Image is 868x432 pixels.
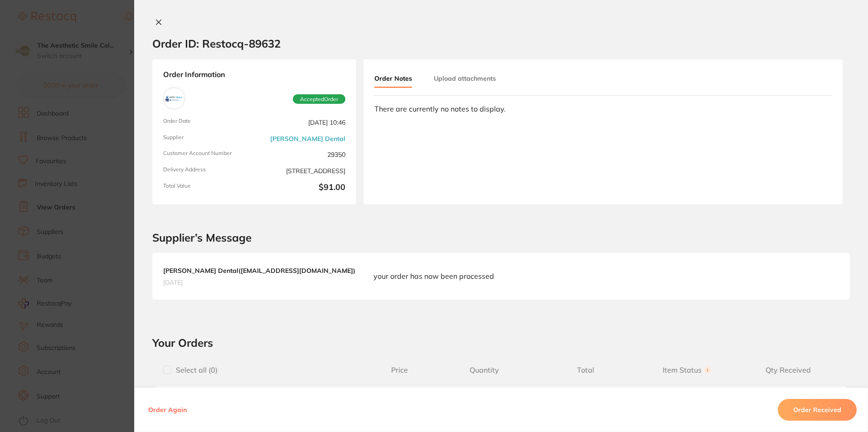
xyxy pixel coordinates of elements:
[39,26,156,35] p: It has been 14 days since you have started your Restocq journey. We wanted to do a check in and s...
[163,134,251,143] span: Supplier
[258,183,345,194] b: $91.00
[374,105,832,113] div: There are currently no notes to display.
[535,366,636,374] span: Total
[434,70,496,87] button: Upload attachments
[737,366,839,374] span: Qty Received
[293,94,345,104] span: Accepted Order
[163,267,355,275] b: [PERSON_NAME] Dental ( [EMAIL_ADDRESS][DOMAIN_NAME] )
[39,35,156,43] p: Message from Restocq, sent 1d ago
[258,166,345,175] span: [STREET_ADDRESS]
[258,118,345,127] span: [DATE] 10:46
[152,37,281,50] h2: Order ID: Restocq- 89632
[163,70,345,80] strong: Order Information
[636,366,738,374] span: Item Status
[374,70,412,88] button: Order Notes
[152,232,850,244] h2: Supplier’s Message
[433,366,535,374] span: Quantity
[163,278,355,286] span: [DATE]
[145,406,189,414] button: Order Again
[163,118,251,127] span: Order Date
[152,336,850,349] h2: Your Orders
[163,166,251,175] span: Delivery Address
[258,150,345,159] span: 29350
[165,90,183,107] img: Erskine Dental
[163,150,251,159] span: Customer Account Number
[171,366,218,374] span: Select all ( 0 )
[270,135,345,142] a: [PERSON_NAME] Dental
[778,399,857,421] button: Order Received
[163,183,251,194] span: Total Value
[20,27,35,42] img: Profile image for Restocq
[366,366,433,374] span: Price
[14,19,168,49] div: message notification from Restocq, 1d ago. It has been 14 days since you have started your Restoc...
[373,271,494,281] p: your order has now been processed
